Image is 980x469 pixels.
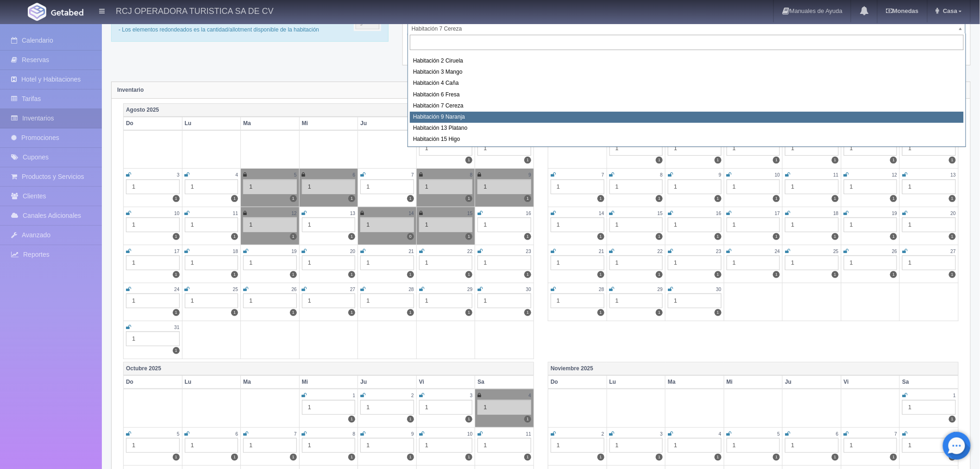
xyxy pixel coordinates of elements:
[410,89,964,101] div: Habitación 6 Fresa
[410,67,964,78] div: Habitación 3 Mango
[410,112,964,123] div: Habitación 9 Naranja
[410,56,964,67] div: Habitación 2 Ciruela
[410,78,964,89] div: Habitación 4 Caña
[410,134,964,145] div: Habitación 15 Higo
[410,101,964,112] div: Habitación 7 Cereza
[410,123,964,134] div: Habitación 13 Platano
